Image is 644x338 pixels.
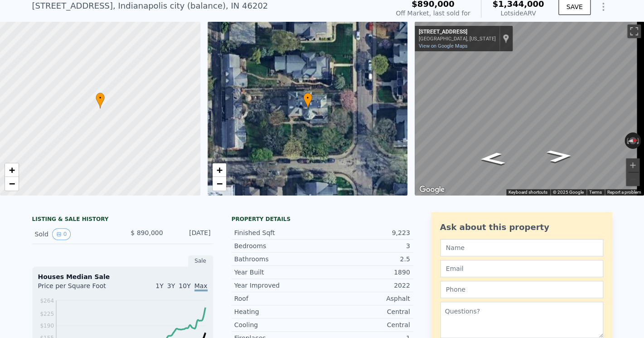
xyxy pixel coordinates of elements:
path: Go North, N Park Ave [536,147,583,165]
img: Google [417,184,447,196]
a: Report a problem [607,190,641,195]
div: 9,223 [322,228,410,237]
div: Bedrooms [234,241,322,250]
div: Street View [415,21,644,196]
div: Map [415,21,644,196]
div: Property details [232,216,413,223]
a: Terms (opens in new tab) [589,190,602,195]
a: Zoom in [5,163,19,177]
a: Open this area in Google Maps (opens a new window) [417,184,447,196]
div: Finished Sqft [234,228,322,237]
div: Roof [234,294,322,303]
div: Price per Square Foot [38,281,123,296]
div: Ask about this property [440,221,603,234]
div: Off Market, last sold for [396,9,470,18]
input: Name [440,239,603,256]
div: [GEOGRAPHIC_DATA], [US_STATE] [418,36,495,42]
span: + [216,164,222,176]
div: [STREET_ADDRESS] [418,29,495,36]
div: Lotside ARV [492,9,544,18]
a: Zoom out [213,177,226,191]
a: Zoom out [5,177,19,191]
span: + [9,164,15,176]
div: LISTING & SALE HISTORY [32,216,213,225]
button: Reset the view [624,136,641,145]
div: Cooling [234,320,322,329]
span: Max [194,282,208,291]
div: Houses Median Sale [38,272,208,281]
span: 1Y [155,282,163,289]
button: Zoom in [626,158,639,172]
div: Central [322,320,410,329]
input: Phone [440,281,603,298]
div: 1890 [322,268,410,277]
a: Show location on map [503,34,509,44]
span: 3Y [167,282,175,289]
button: Rotate counterclockwise [625,132,629,149]
div: Bathrooms [234,255,322,264]
button: View historical data [52,228,71,240]
input: Email [440,260,603,277]
span: 10Y [179,282,190,289]
button: Keyboard shortcuts [508,189,547,196]
span: − [216,178,222,189]
div: Asphalt [322,294,410,303]
span: © 2025 Google [553,190,584,195]
span: • [303,94,312,102]
div: 2.5 [322,255,410,264]
button: Rotate clockwise [636,132,641,149]
div: Year Improved [234,281,322,290]
div: [DATE] [170,228,211,240]
path: Go South, N Park Ave [468,149,516,168]
div: Central [322,307,410,316]
tspan: $264 [40,297,54,304]
tspan: $225 [40,311,54,317]
div: Heating [234,307,322,316]
div: Year Built [234,268,322,277]
span: − [9,178,15,189]
span: $ 890,000 [131,229,163,236]
tspan: $190 [40,323,54,329]
a: View on Google Maps [418,43,467,49]
div: • [303,93,312,108]
div: • [96,93,105,108]
a: Zoom in [213,163,226,177]
div: 2022 [322,281,410,290]
button: Toggle fullscreen view [627,24,641,38]
div: 3 [322,241,410,250]
div: Sold [35,228,116,240]
span: • [96,94,105,102]
div: Sale [188,255,213,267]
button: Zoom out [626,172,639,186]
